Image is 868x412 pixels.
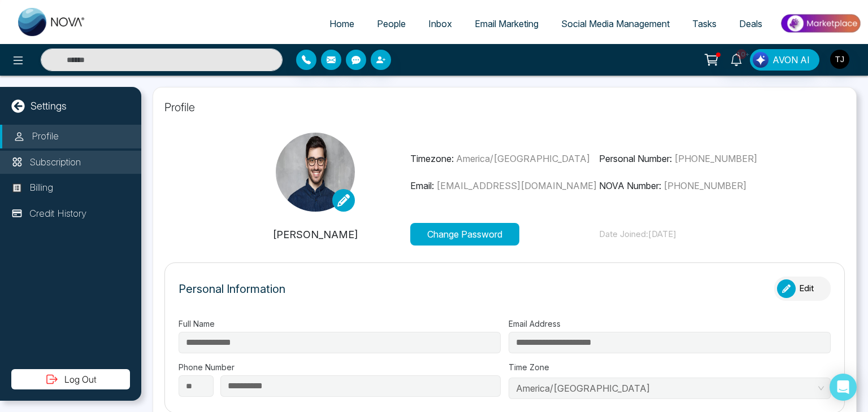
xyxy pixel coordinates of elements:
[32,129,59,144] p: Profile
[18,8,86,36] img: Nova CRM Logo
[753,52,769,68] img: Lead Flow
[692,18,717,29] span: Tasks
[366,13,417,34] a: People
[599,228,788,241] p: Date Joined: [DATE]
[674,153,757,164] span: [PHONE_NUMBER]
[509,361,831,373] label: Time Zone
[681,13,728,34] a: Tasks
[599,179,788,192] p: NOVA Number:
[516,380,823,397] span: America/Toronto
[663,180,747,191] span: [PHONE_NUMBER]
[772,53,810,67] span: AVON AI
[276,133,355,212] img: headshot-guy-wearing-spectacles-looking-camera-with-smile-isolated-background.jpg
[377,18,406,29] span: People
[29,155,81,170] p: Subscription
[561,18,670,29] span: Social Media Management
[736,49,747,59] span: 10+
[410,179,600,192] p: Email:
[11,369,130,389] button: Log Out
[318,13,366,34] a: Home
[179,280,285,297] p: Personal Information
[329,18,354,29] span: Home
[463,13,550,34] a: Email Marketing
[779,11,861,36] img: Market-place.gif
[29,207,86,221] p: Credit History
[830,50,849,69] img: User Avatar
[550,13,681,34] a: Social Media Management
[774,277,831,301] button: Edit
[475,18,539,29] span: Email Marketing
[599,152,788,165] p: Personal Number:
[29,181,53,195] p: Billing
[830,374,857,401] div: Open Intercom Messenger
[739,18,762,29] span: Deals
[221,227,410,242] p: [PERSON_NAME]
[509,318,831,330] label: Email Address
[164,99,845,116] p: Profile
[723,49,750,69] a: 10+
[750,49,819,71] button: AVON AI
[436,180,597,191] span: [EMAIL_ADDRESS][DOMAIN_NAME]
[428,18,452,29] span: Inbox
[179,318,501,330] label: Full Name
[410,152,600,165] p: Timezone:
[417,13,463,34] a: Inbox
[31,98,67,113] p: Settings
[410,223,519,246] button: Change Password
[728,13,774,34] a: Deals
[179,361,501,373] label: Phone Number
[456,153,590,164] span: America/[GEOGRAPHIC_DATA]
